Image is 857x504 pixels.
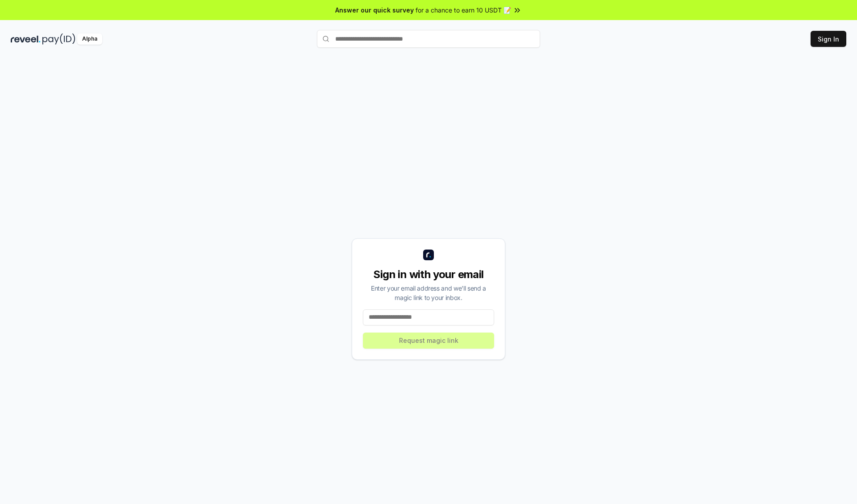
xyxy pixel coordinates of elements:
span: Answer our quick survey [335,5,414,15]
div: Alpha [77,33,102,45]
div: Sign in with your email [363,267,494,282]
span: for a chance to earn 10 USDT 📝 [416,5,511,15]
img: logo_small [423,250,434,260]
div: Enter your email address and we’ll send a magic link to your inbox. [363,283,494,302]
img: reveel_dark [11,33,41,45]
img: pay_id [42,33,75,45]
button: Sign In [811,31,846,47]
